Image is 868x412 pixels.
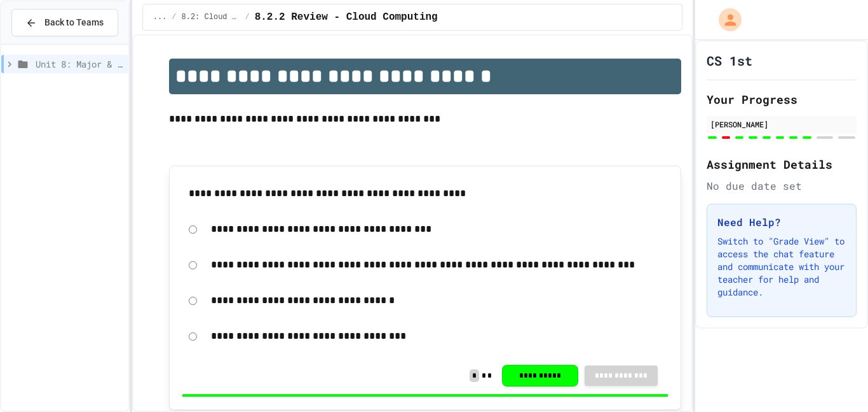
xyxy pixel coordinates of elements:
[153,12,167,22] span: ...
[707,90,857,108] h2: Your Progress
[717,215,846,230] h3: Need Help?
[815,361,855,399] iframe: chat widget
[255,10,438,25] span: 8.2.2 Review - Cloud Computing
[172,12,176,22] span: /
[245,12,249,22] span: /
[717,235,846,299] p: Switch to "Grade View" to access the chat feature and communicate with your teacher for help and ...
[710,118,853,130] div: [PERSON_NAME]
[763,306,855,360] iframe: chat widget
[707,178,857,194] div: No due date set
[44,16,104,29] span: Back to Teams
[707,155,857,173] h2: Assignment Details
[707,52,752,69] h1: CS 1st
[182,12,240,22] span: 8.2: Cloud Computing
[36,57,123,71] span: Unit 8: Major & Emerging Technologies
[705,5,745,34] div: My Account
[11,9,118,36] button: Back to Teams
